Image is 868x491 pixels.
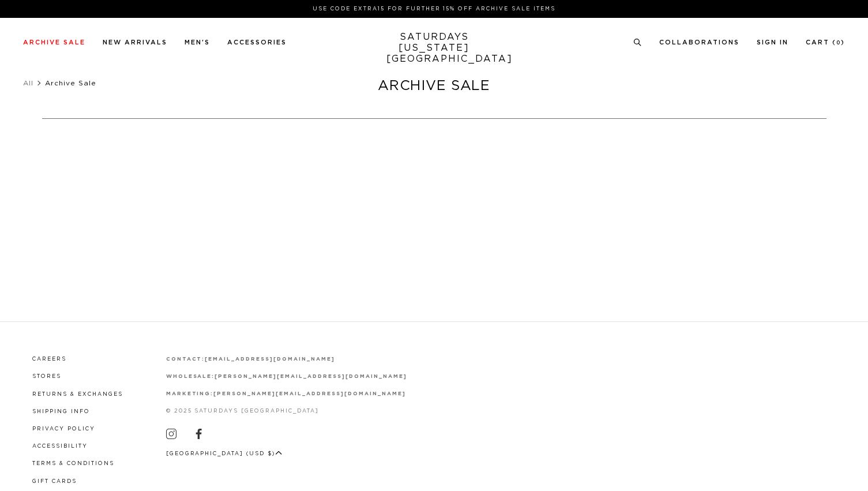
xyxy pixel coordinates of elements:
[185,39,210,46] a: Men's
[836,40,841,46] small: 0
[386,32,482,65] a: SATURDAYS[US_STATE][GEOGRAPHIC_DATA]
[23,80,33,87] a: All
[659,39,739,46] a: Collaborations
[32,479,77,484] a: Gift Cards
[227,39,287,46] a: Accessories
[32,426,95,432] a: Privacy Policy
[32,374,61,379] a: Stores
[32,444,88,449] a: Accessibility
[32,409,90,414] a: Shipping Info
[806,39,845,46] a: Cart (0)
[215,374,407,379] a: [PERSON_NAME][EMAIL_ADDRESS][DOMAIN_NAME]
[213,391,405,396] a: [PERSON_NAME][EMAIL_ADDRESS][DOMAIN_NAME]
[28,5,840,13] p: Use Code EXTRA15 for Further 15% Off Archive Sale Items
[45,80,96,87] span: Archive Sale
[166,407,407,415] p: © 2025 Saturdays [GEOGRAPHIC_DATA]
[32,392,123,397] a: Returns & Exchanges
[32,461,114,466] a: Terms & Conditions
[23,39,85,46] a: Archive Sale
[166,357,205,362] strong: contact:
[166,374,215,379] strong: wholesale:
[757,39,788,46] a: Sign In
[166,391,214,396] strong: marketing:
[32,357,66,362] a: Careers
[166,449,283,458] button: [GEOGRAPHIC_DATA] (USD $)
[205,357,335,362] a: [EMAIL_ADDRESS][DOMAIN_NAME]
[103,39,167,46] a: New Arrivals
